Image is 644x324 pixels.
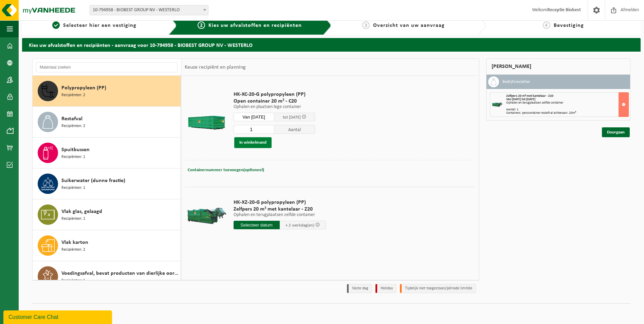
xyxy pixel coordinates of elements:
[400,284,476,293] li: Tijdelijk niet toegestaan/période limitée
[61,277,85,284] span: Recipiënten: 1
[61,238,88,247] span: Vlak karton
[543,21,550,29] span: 4
[61,84,106,92] span: Polypropyleen (PP)
[362,21,370,29] span: 3
[61,154,85,160] span: Recipiënten: 1
[33,168,181,199] button: Suikerwater (dunne fractie) Recipiënten: 1
[234,137,272,148] button: In winkelmand
[347,284,372,293] li: Vaste dag
[506,111,629,115] div: Containers: perscontainer restafval achteraan: 20m³
[373,23,445,28] span: Overzicht van uw aanvraag
[506,94,553,98] span: Zelfpers 20 m³ met kantelaar - Z20
[274,125,315,134] span: Aantal
[33,76,181,107] button: Polypropyleen (PP) Recipiënten: 2
[547,7,581,13] strong: Receptie Biobest
[234,206,326,213] span: Zelfpers 20 m³ met kantelaar - Z20
[234,91,315,98] span: HK-XC-20-G polypropyleen (PP)
[25,21,163,30] a: 1Selecteer hier een vestiging
[61,216,85,222] span: Recipiënten: 1
[181,59,249,76] div: Keuze recipiënt en planning
[234,98,315,105] span: Open container 20 m³ - C20
[33,261,181,292] button: Voedingsafval, bevat producten van dierlijke oorsprong, onverpakt, categorie 3 Recipiënten: 1
[234,199,326,206] span: HK-XZ-20-G polypropyleen (PP)
[61,185,85,191] span: Recipiënten: 1
[375,284,397,293] li: Holiday
[61,208,102,216] span: Vlak glas, gelaagd
[61,115,82,123] span: Restafval
[33,199,181,230] button: Vlak glas, gelaagd Recipiënten: 1
[33,230,181,261] button: Vlak karton Recipiënten: 2
[283,115,301,120] span: tot [DATE]
[286,223,314,228] span: + 2 werkdag(en)
[90,5,208,15] span: 10-794958 - BIOBEST GROUP NV - WESTERLO
[61,247,85,253] span: Recipiënten: 2
[506,101,629,105] div: Ophalen en terugplaatsen zelfde container
[3,309,113,324] iframe: chat widget
[22,38,641,51] h2: Kies uw afvalstoffen en recipiënten - aanvraag voor 10-794958 - BIOBEST GROUP NV - WESTERLO
[188,168,264,172] span: Containernummer toevoegen(optioneel)
[33,138,181,168] button: Spuitbussen Recipiënten: 1
[36,62,178,72] input: Materiaal zoeken
[506,97,535,101] strong: Van [DATE] tot [DATE]
[61,92,85,98] span: Recipiënten: 2
[234,213,326,217] p: Ophalen en terugplaatsen zelfde container
[486,58,631,75] div: [PERSON_NAME]
[506,108,629,111] div: Aantal: 1
[61,269,179,277] span: Voedingsafval, bevat producten van dierlijke oorsprong, onverpakt, categorie 3
[234,113,274,121] input: Selecteer datum
[61,123,85,129] span: Recipiënten: 2
[63,23,136,28] span: Selecteer hier een vestiging
[90,5,208,15] span: 10-794958 - BIOBEST GROUP NV - WESTERLO
[234,221,280,229] input: Selecteer datum
[554,23,584,28] span: Bevestiging
[198,21,205,29] span: 2
[208,23,302,28] span: Kies uw afvalstoffen en recipiënten
[52,21,60,29] span: 1
[33,107,181,138] button: Restafval Recipiënten: 2
[61,146,90,154] span: Spuitbussen
[187,165,265,175] button: Containernummer toevoegen(optioneel)
[234,105,315,109] p: Ophalen en plaatsen lege container
[502,76,530,87] h3: Bedrijfsrestafval
[61,177,125,185] span: Suikerwater (dunne fractie)
[602,127,630,137] a: Doorgaan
